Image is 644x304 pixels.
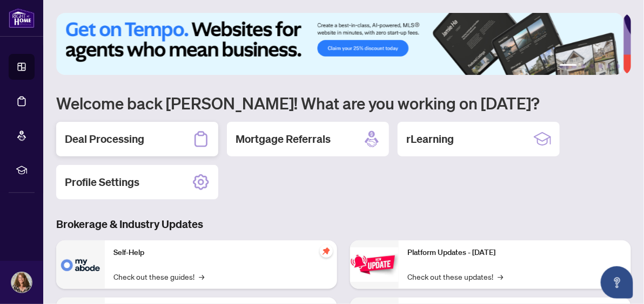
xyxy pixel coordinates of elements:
button: 2 [581,64,586,68]
img: Slide 0 [56,13,623,75]
a: Check out these guides!→ [113,271,204,282]
h2: rLearning [406,132,454,147]
h1: Welcome back [PERSON_NAME]! What are you working on [DATE]? [56,93,631,113]
img: Profile Icon [11,272,32,293]
img: logo [9,8,35,28]
h3: Brokerage & Industry Updates [56,217,631,232]
button: 5 [607,64,612,68]
p: Self-Help [113,247,328,259]
button: 4 [599,64,603,68]
h2: Deal Processing [65,132,144,147]
h2: Profile Settings [65,175,139,190]
img: Self-Help [56,240,105,289]
button: 3 [590,64,594,68]
button: 1 [560,64,577,68]
span: → [498,271,503,282]
h2: Mortgage Referrals [236,132,331,147]
p: Platform Updates - [DATE] [407,247,622,259]
a: Check out these updates!→ [407,271,503,282]
button: 6 [616,64,620,68]
img: Platform Updates - June 23, 2025 [350,247,399,281]
button: Open asap [601,266,633,299]
span: pushpin [320,245,333,258]
span: → [199,271,204,282]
